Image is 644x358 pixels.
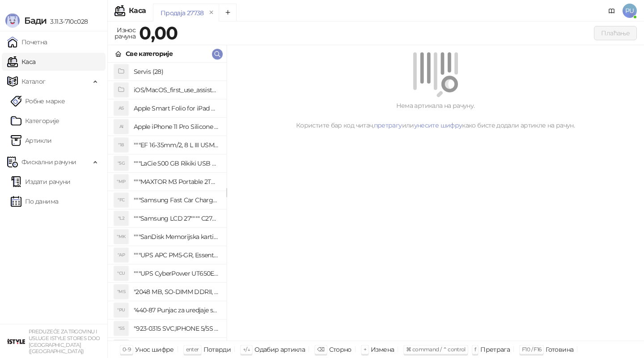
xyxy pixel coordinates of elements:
[11,173,71,191] a: Издати рачуни
[134,303,219,317] h4: "440-87 Punjac za uredjaje sa micro USB portom 4/1, Stand."
[114,175,128,189] div: "MP
[364,346,366,353] span: +
[7,332,25,350] img: 64x64-companyLogo-77b92cf4-9946-4f36-9751-bf7bb5fd2c7d.png
[134,230,219,244] h4: """SanDisk Memorijska kartica 256GB microSDXC sa SD adapterom SDSQXA1-256G-GN6MA - Extreme PLUS, ...
[134,156,219,170] h4: """LaCie 500 GB Rikiki USB 3.0 / Ultra Compact & Resistant aluminum / USB 3.0 / 2.5"""""""
[113,24,137,42] div: Износ рачуна
[114,266,128,281] div: "CU
[134,321,219,336] h4: "923-0315 SVC,IPHONE 5/5S BATTERY REMOVAL TRAY Držač za iPhone sa kojim se otvara display
[329,344,352,355] div: Сторно
[114,248,128,262] div: "AP
[29,328,100,354] small: PREDUZEĆE ZA TRGOVINU I USLUGE ISTYLE STORES DOO [GEOGRAPHIC_DATA] ([GEOGRAPHIC_DATA])
[134,340,219,354] h4: "923-0448 SVC,IPHONE,TOURQUE DRIVER KIT .65KGF- CM Šrafciger "
[21,153,76,171] span: Фискални рачуни
[134,211,219,226] h4: """Samsung LCD 27"""" C27F390FHUXEN"""
[114,303,128,317] div: "PU
[134,64,219,79] h4: Servis (28)
[114,321,128,336] div: "S5
[114,193,128,207] div: "FC
[114,285,128,299] div: "MS
[134,193,219,207] h4: """Samsung Fast Car Charge Adapter, brzi auto punja_, boja crna"""
[114,340,128,354] div: "SD
[522,346,541,353] span: F10 / F16
[414,121,462,129] a: унесите шифру
[161,8,204,18] div: Продаја 27738
[134,101,219,115] h4: Apple Smart Folio for iPad mini (A17 Pro) - Sage
[123,346,131,353] span: 0-9
[134,83,219,97] h4: iOS/MacOS_first_use_assistance (4)
[594,26,637,40] button: Плаћање
[114,138,128,152] div: "18
[114,156,128,170] div: "5G
[206,9,217,17] button: remove
[134,266,219,281] h4: """UPS CyberPower UT650EG, 650VA/360W , line-int., s_uko, desktop"""
[546,344,573,355] div: Готовина
[114,101,128,115] div: AS
[134,248,219,262] h4: """UPS APC PM5-GR, Essential Surge Arrest,5 utic_nica"""
[317,346,324,353] span: ⌫
[11,92,65,110] a: Робне марке
[134,175,219,189] h4: """MAXTOR M3 Portable 2TB 2.5"""" crni eksterni hard disk HX-M201TCB/GM"""
[134,119,219,134] h4: Apple iPhone 11 Pro Silicone Case - Black
[126,49,173,59] div: Све категорије
[480,344,510,355] div: Претрага
[605,4,619,18] a: Документација
[134,138,219,152] h4: """EF 16-35mm/2, 8 L III USM"""
[11,192,58,210] a: По данима
[186,346,199,353] span: enter
[108,63,226,341] div: grid
[406,346,466,353] span: ⌘ command / ⌃ control
[237,101,633,130] div: Нема артикала на рачуну. Користите бар код читач, или како бисте додали артикле на рачун.
[24,15,47,26] span: Бади
[243,346,250,353] span: ↑/↓
[11,132,52,149] a: ArtikliАртикли
[203,344,231,355] div: Потврди
[135,344,174,355] div: Унос шифре
[47,17,88,26] span: 3.11.3-710c028
[475,346,476,353] span: f
[254,344,305,355] div: Одабир артикла
[219,4,237,21] button: Add tab
[5,13,20,28] img: Logo
[371,344,394,355] div: Измена
[139,22,178,44] strong: 0,00
[114,230,128,244] div: "MK
[129,7,146,14] div: Каса
[114,119,128,134] div: AI
[623,4,637,18] span: PU
[21,72,46,90] span: Каталог
[7,53,35,71] a: Каса
[11,112,59,130] a: Категорије
[7,33,47,51] a: Почетна
[114,211,128,226] div: "L2
[134,285,219,299] h4: "2048 MB, SO-DIMM DDRII, 667 MHz, Napajanje 1,8 0,1 V, Latencija CL5"
[374,121,402,129] a: претрагу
